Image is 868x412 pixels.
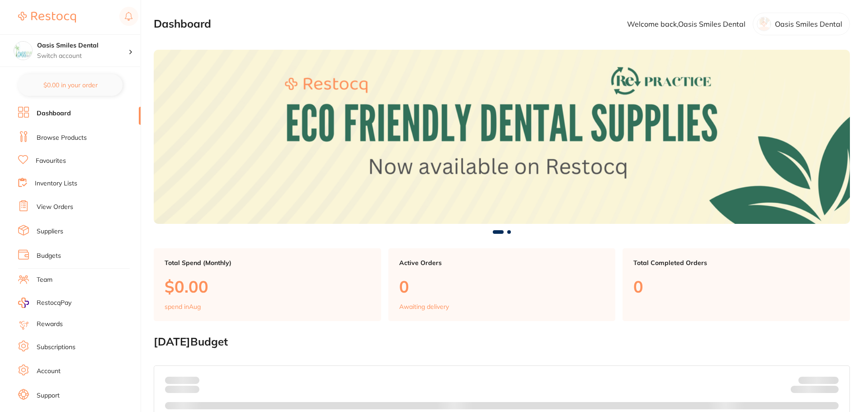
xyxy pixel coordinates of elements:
[37,343,75,352] a: Subscriptions
[798,377,839,384] p: Budget:
[623,248,850,322] a: Total Completed Orders0
[165,377,199,384] p: Spent:
[154,18,211,30] h2: Dashboard
[633,277,839,296] p: 0
[165,384,199,395] p: month
[18,298,71,308] a: RestocqPay
[154,336,850,348] h2: [DATE] Budget
[823,387,839,395] strong: $0.00
[37,52,128,61] p: Switch account
[37,320,63,329] a: Rewards
[154,248,381,322] a: Total Spend (Monthly)$0.00spend inAug
[35,179,77,188] a: Inventory Lists
[37,251,61,260] a: Budgets
[791,384,839,395] p: Remaining:
[18,74,123,96] button: $0.00 in your order
[627,20,745,28] p: Welcome back, Oasis Smiles Dental
[775,20,842,28] p: Oasis Smiles Dental
[37,133,87,142] a: Browse Products
[388,248,616,322] a: Active Orders0Awaiting delivery
[37,109,71,118] a: Dashboard
[37,227,63,236] a: Suppliers
[37,275,52,284] a: Team
[633,259,839,266] p: Total Completed Orders
[184,376,199,384] strong: $0.00
[14,42,32,60] img: Oasis Smiles Dental
[821,376,839,384] strong: $NaN
[399,303,449,310] p: Awaiting delivery
[165,259,370,266] p: Total Spend (Monthly)
[18,12,76,23] img: Restocq Logo
[37,391,60,400] a: Support
[399,277,605,296] p: 0
[18,298,29,308] img: RestocqPay
[165,277,370,296] p: $0.00
[37,367,61,376] a: Account
[37,41,128,50] h4: Oasis Smiles Dental
[154,50,850,224] img: Dashboard
[37,203,73,212] a: View Orders
[36,156,66,166] a: Favourites
[399,259,605,266] p: Active Orders
[18,7,76,28] a: Restocq Logo
[37,298,71,308] span: RestocqPay
[165,303,201,310] p: spend in Aug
